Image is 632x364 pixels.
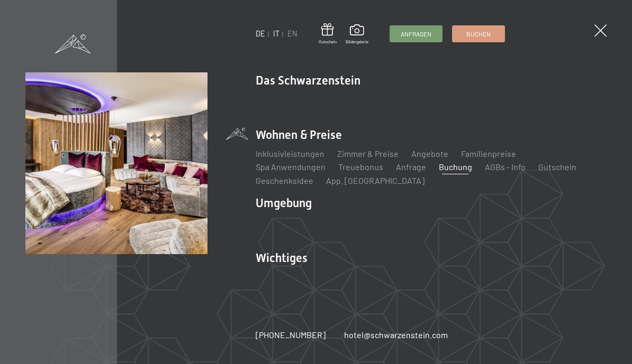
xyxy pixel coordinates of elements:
a: Spa Anwendungen [256,162,326,172]
a: Anfragen [390,26,442,42]
a: Buchung [439,162,472,172]
a: EN [287,29,297,38]
a: Bildergalerie [346,24,368,44]
a: Angebote [411,148,448,158]
a: Buchen [453,26,504,42]
a: Treuebonus [338,162,383,172]
a: Gutschein [538,162,576,172]
a: Zimmer & Preise [337,148,399,158]
a: Inklusivleistungen [256,148,324,158]
a: Anfrage [396,162,426,172]
a: IT [273,29,279,38]
a: Gutschein [319,23,337,45]
span: Bildergalerie [346,39,368,45]
a: App. [GEOGRAPHIC_DATA] [326,175,425,185]
span: Buchen [466,30,491,39]
span: [PHONE_NUMBER] [256,330,326,340]
a: hotel@schwarzenstein.com [344,329,448,341]
a: AGBs - Info [485,162,526,172]
a: Geschenksidee [256,175,313,185]
a: [PHONE_NUMBER] [256,329,326,341]
a: Familienpreise [461,148,516,158]
span: Gutschein [319,39,337,45]
a: DE [256,29,265,38]
span: Anfragen [401,30,431,39]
